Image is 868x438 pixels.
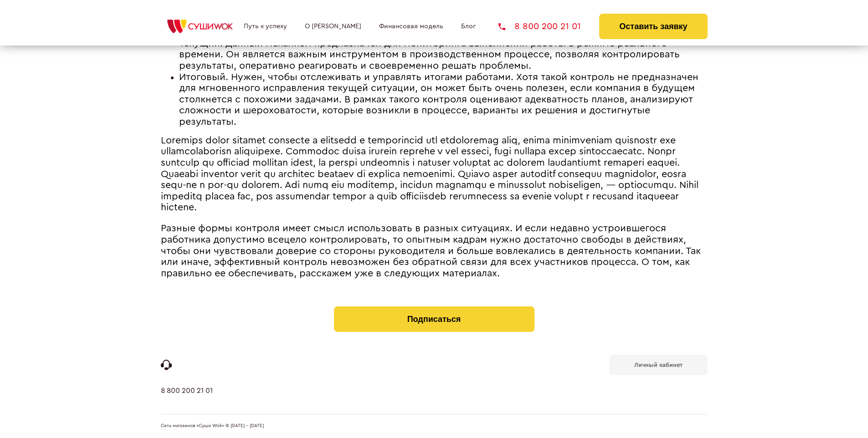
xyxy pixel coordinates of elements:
[161,224,701,278] span: Разные формы контроля имеет смысл использовать в разных ситуациях. И если недавно устроившегося р...
[599,14,707,39] button: Оставить заявку
[161,387,213,414] a: 8 800 200 21 01
[161,136,699,213] span: Loremips dolor sitamet consecte a elitsedd e temporincid utl etdoloremag aliq, enima minimveniam ...
[379,23,443,30] a: Финансовая модель
[179,72,699,127] span: Итоговый. Нужен, чтобы отслеживать и управлять итогами работами. Хотя такой контроль не предназна...
[514,22,581,31] span: 8 800 200 21 01
[305,23,361,30] a: О [PERSON_NAME]
[179,39,680,71] span: Текущий. Данный механизм предназначен для мониторинга выполнения работы в режиме реального времен...
[609,355,708,375] a: Личный кабинет
[161,423,264,429] span: Сеть магазинов «Суши Wok» © [DATE] - [DATE]
[461,23,476,30] a: Блог
[334,306,534,332] button: Подписаться
[498,22,581,31] a: 8 800 200 21 01
[634,362,683,368] b: Личный кабинет
[244,23,287,30] a: Путь к успеху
